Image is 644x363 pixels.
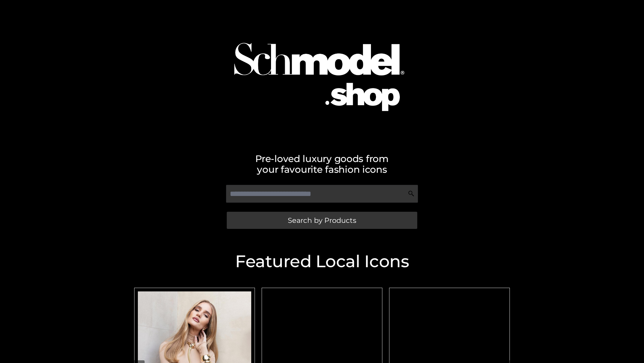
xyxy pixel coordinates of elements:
span: Search by Products [288,217,356,224]
h2: Featured Local Icons​ [131,253,513,270]
a: Search by Products [227,212,417,229]
h2: Pre-loved luxury goods from your favourite fashion icons [131,153,513,175]
img: Search Icon [408,190,415,197]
